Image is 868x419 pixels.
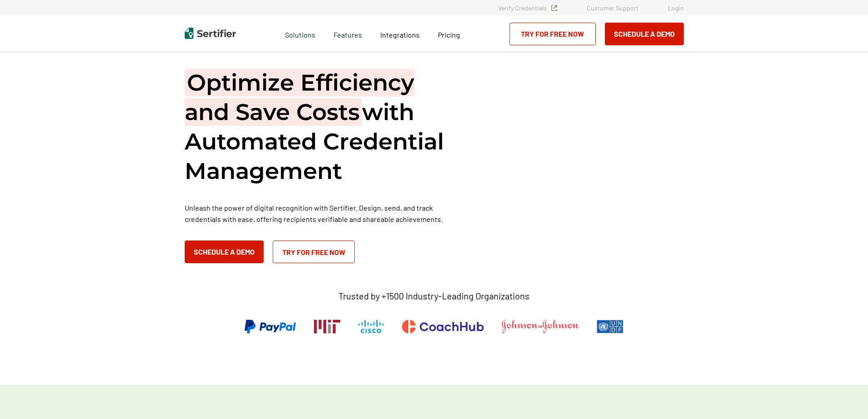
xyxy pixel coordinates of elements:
[380,30,420,39] span: Integrations
[510,23,596,45] a: Try for Free Now
[338,290,530,302] p: Trusted by +1500 Industry-Leading Organizations
[285,28,315,39] span: Solutions
[314,320,340,333] img: Massachusetts Institute of Technology
[333,28,362,39] span: Features
[273,241,355,263] a: Try for Free Now
[380,28,420,39] a: Integrations
[498,4,557,12] a: Verify Credentials
[668,4,684,12] a: Login
[185,69,414,126] span: Optimize Efficiency and Save Costs
[402,320,484,333] img: CoachHub
[502,320,578,333] img: Johnson & Johnson
[185,28,236,39] img: Sertifier | Digital Credentialing Platform
[551,5,557,11] img: Verified
[597,320,623,333] img: UNDP
[245,320,296,333] img: PayPal
[358,320,384,333] img: Cisco
[438,30,460,39] span: Pricing
[185,68,457,186] h1: with Automated Credential Management
[185,202,457,225] p: Unleash the power of digital recognition with Sertifier. Design, send, and track credentials with...
[587,4,638,12] a: Customer Support
[438,28,460,39] a: Pricing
